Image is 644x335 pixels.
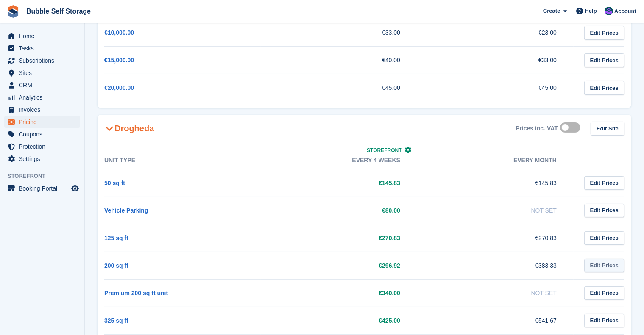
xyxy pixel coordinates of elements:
[19,128,70,140] span: Coupons
[417,19,574,47] td: €23.00
[104,207,148,214] a: Vehicle Parking
[19,104,70,116] span: Invoices
[261,19,417,47] td: €33.00
[19,153,70,165] span: Settings
[614,7,636,16] span: Account
[261,47,417,74] td: €40.00
[584,176,624,190] a: Edit Prices
[70,183,80,194] a: Preview store
[516,125,558,132] div: Prices inc. VAT
[261,307,417,334] td: €425.00
[605,7,613,15] img: Stuart Jackson
[417,279,574,307] td: Not Set
[584,204,624,218] a: Edit Prices
[584,81,624,95] a: Edit Prices
[104,262,128,269] a: 200 sq ft
[104,317,128,324] a: 325 sq ft
[4,30,80,42] a: menu
[417,152,574,169] th: Every month
[584,26,624,40] a: Edit Prices
[367,147,411,153] a: Storefront
[4,55,80,66] a: menu
[367,147,401,153] span: Storefront
[104,290,168,296] a: Premium 200 sq ft unit
[23,4,94,18] a: Bubble Self Storage
[19,67,70,79] span: Sites
[19,91,70,103] span: Analytics
[417,74,574,102] td: €45.00
[4,141,80,152] a: menu
[584,53,624,67] a: Edit Prices
[261,152,417,169] th: Every 4 weeks
[261,197,417,224] td: €80.00
[591,122,624,136] a: Edit Site
[4,128,80,140] a: menu
[584,286,624,300] a: Edit Prices
[4,91,80,103] a: menu
[261,74,417,102] td: €45.00
[19,183,70,194] span: Booking Portal
[19,79,70,91] span: CRM
[104,180,125,186] a: 50 sq ft
[8,172,84,180] span: Storefront
[417,252,574,279] td: €383.33
[104,57,134,64] a: €15,000.00
[261,279,417,307] td: €340.00
[417,47,574,74] td: €33.00
[4,116,80,128] a: menu
[7,5,20,18] img: stora-icon-8386f47178a22dfd0bd8f6a31ec36ba5ce8667c1dd55bd0f319d3a0aa187defe.svg
[19,116,70,128] span: Pricing
[417,307,574,334] td: €541.67
[4,67,80,79] a: menu
[543,7,560,15] span: Create
[4,153,80,165] a: menu
[19,55,70,66] span: Subscriptions
[4,104,80,116] a: menu
[584,231,624,245] a: Edit Prices
[19,141,70,152] span: Protection
[4,183,80,194] a: menu
[19,42,70,54] span: Tasks
[104,235,128,241] a: 125 sq ft
[19,30,70,42] span: Home
[104,123,154,133] h2: Drogheda
[417,169,574,197] td: €145.83
[417,224,574,252] td: €270.83
[104,84,134,91] a: €20,000.00
[4,42,80,54] a: menu
[584,314,624,328] a: Edit Prices
[585,7,597,15] span: Help
[261,224,417,252] td: €270.83
[417,197,574,224] td: Not Set
[261,252,417,279] td: €296.92
[261,169,417,197] td: €145.83
[584,259,624,273] a: Edit Prices
[4,79,80,91] a: menu
[104,152,261,169] th: Unit Type
[104,29,134,36] a: €10,000.00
